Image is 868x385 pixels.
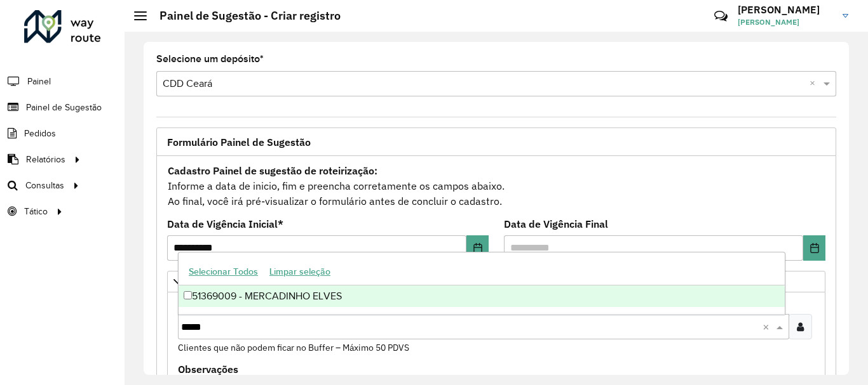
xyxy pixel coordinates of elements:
label: Observações [178,362,238,377]
button: Choose Date [803,235,825,261]
span: Formulário Painel de Sugestão [167,137,311,147]
small: Clientes que não podem ficar no Buffer – Máximo 50 PDVS [178,342,409,353]
button: Limpar seleção [264,262,336,282]
h3: [PERSON_NAME] [738,4,833,16]
span: [PERSON_NAME] [738,16,833,28]
span: Relatórios [26,153,65,166]
button: Selecionar Todos [183,262,264,282]
span: Painel de Sugestão [26,101,102,114]
label: Selecione um depósito [156,51,264,67]
a: Contato Rápido [707,3,735,30]
span: Clear all [810,76,820,91]
span: Tático [24,205,48,218]
span: Consultas [25,179,64,192]
label: Data de Vigência Final [504,216,608,232]
ng-dropdown-panel: Options list [178,252,785,315]
strong: Cadastro Painel de sugestão de roteirização: [168,164,377,177]
div: Informe a data de inicio, fim e preencha corretamente os campos abaixo. Ao final, você irá pré-vi... [167,162,825,209]
span: Painel [27,75,51,88]
a: Priorizar Cliente - Não podem ficar no buffer [167,271,825,292]
label: Data de Vigência Inicial [167,216,283,232]
h2: Painel de Sugestão - Criar registro [147,9,341,23]
div: 51369009 - MERCADINHO ELVES [179,285,785,307]
span: Pedidos [24,127,56,140]
span: Clear all [763,319,773,334]
button: Choose Date [466,235,489,261]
